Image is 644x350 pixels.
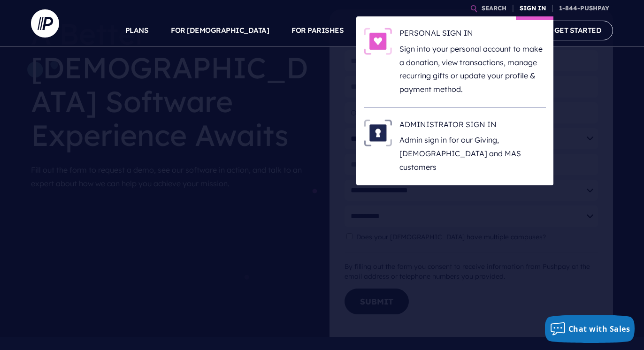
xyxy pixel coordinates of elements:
a: GET STARTED [543,21,613,40]
h6: ADMINISTRATOR SIGN IN [399,119,546,133]
a: ADMINISTRATOR SIGN IN - Illustration ADMINISTRATOR SIGN IN Admin sign in for our Giving, [DEMOGRA... [364,119,546,174]
img: PERSONAL SIGN IN - Illustration [364,28,392,55]
a: COMPANY [485,14,520,47]
a: PERSONAL SIGN IN - Illustration PERSONAL SIGN IN Sign into your personal account to make a donati... [364,28,546,96]
a: EXPLORE [430,14,463,47]
img: ADMINISTRATOR SIGN IN - Illustration [364,119,392,146]
span: Chat with Sales [568,324,630,334]
h6: PERSONAL SIGN IN [399,28,546,42]
p: Sign into your personal account to make a donation, view transactions, manage recurring gifts or ... [399,42,546,96]
a: FOR PARISHES [291,14,344,47]
p: Admin sign in for our Giving, [DEMOGRAPHIC_DATA] and MAS customers [399,133,546,174]
a: PLANS [125,14,149,47]
a: SOLUTIONS [366,14,408,47]
button: Chat with Sales [545,315,635,343]
a: FOR [DEMOGRAPHIC_DATA] [171,14,269,47]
